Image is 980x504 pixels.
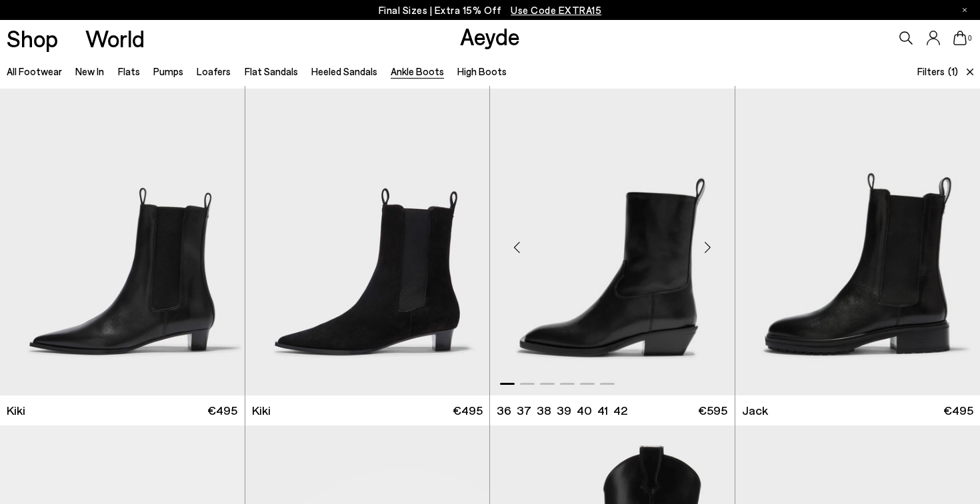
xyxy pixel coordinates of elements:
[517,402,531,419] li: 37
[118,65,140,77] a: Flats
[207,402,237,419] span: €495
[917,65,945,77] span: Filters
[490,89,735,395] div: 1 / 6
[197,65,231,77] a: Loafers
[7,65,62,77] a: All Footwear
[511,4,601,16] span: Navigate to /collections/ss25-final-sizes
[453,402,483,419] span: €495
[537,402,551,419] li: 38
[613,402,627,419] li: 42
[698,402,727,419] span: €595
[490,89,735,395] a: Next slide Previous slide
[497,402,511,419] li: 36
[245,65,298,77] a: Flat Sandals
[597,402,608,419] li: 41
[7,402,25,419] span: Kiki
[245,89,490,395] img: Kiki Suede Chelsea Boots
[948,64,958,79] span: (1)
[7,27,58,50] a: Shop
[497,227,537,267] div: Previous slide
[688,227,728,267] div: Next slide
[490,89,735,395] img: Luis Leather Cowboy Ankle Boots
[457,65,507,77] a: High Boots
[252,402,271,419] span: Kiki
[497,402,623,419] ul: variant
[311,65,377,77] a: Heeled Sandals
[85,27,145,50] a: World
[153,65,183,77] a: Pumps
[391,65,444,77] a: Ankle Boots
[953,31,967,45] a: 0
[379,2,602,19] p: Final Sizes | Extra 15% Off
[967,35,973,42] span: 0
[460,22,520,50] a: Aeyde
[245,395,490,425] a: Kiki €495
[577,402,592,419] li: 40
[943,402,973,419] span: €495
[557,402,571,419] li: 39
[742,402,768,419] span: Jack
[490,395,735,425] a: 36 37 38 39 40 41 42 €595
[75,65,104,77] a: New In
